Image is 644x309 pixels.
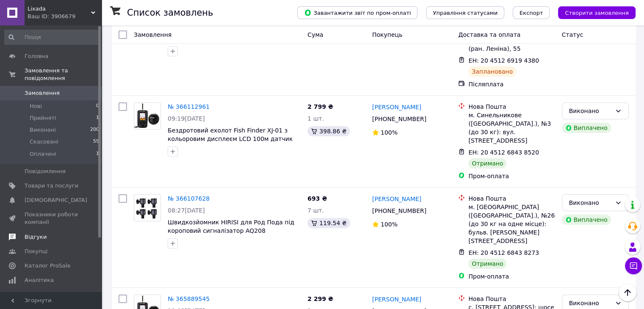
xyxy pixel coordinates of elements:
[372,103,421,111] a: [PERSON_NAME]
[30,150,56,158] span: Оплачені
[468,203,555,245] div: м. [GEOGRAPHIC_DATA] ([GEOGRAPHIC_DATA].), №26 (до 30 кг на одне місце): бульв. [PERSON_NAME][STR...
[372,195,421,203] a: [PERSON_NAME]
[25,276,54,284] span: Аналітика
[468,57,539,64] span: ЕН: 20 4512 6919 4380
[468,158,506,168] div: Отримано
[96,102,99,110] span: 0
[30,126,56,134] span: Виконані
[468,172,555,180] div: Пром-оплата
[565,10,629,16] span: Створити замовлення
[30,138,58,146] span: Скасовані
[134,102,161,130] a: Фото товару
[25,291,78,306] span: Управління сайтом
[307,295,333,302] span: 2 299 ₴
[25,211,78,226] span: Показники роботи компанії
[96,114,99,122] span: 1
[381,129,398,136] span: 100%
[381,221,398,228] span: 100%
[433,10,498,16] span: Управління статусами
[619,284,636,301] button: Наверх
[25,262,70,270] span: Каталог ProSale
[569,198,611,207] div: Виконано
[168,127,293,142] a: Бездротовий ехолот Fish Finder XJ-01 з кольоровим дисплеєм LCD 100м датчик
[468,295,555,303] div: Нова Пошта
[90,126,99,134] span: 200
[569,106,611,116] div: Виконано
[307,31,323,38] span: Cума
[372,31,402,38] span: Покупець
[30,114,56,122] span: Прийняті
[25,89,60,97] span: Замовлення
[468,66,516,77] div: Заплановано
[370,113,428,125] div: [PHONE_NUMBER]
[168,103,210,110] a: № 366112961
[307,115,324,122] span: 1 шт.
[468,249,539,256] span: ЕН: 20 4512 6843 8273
[372,295,421,303] a: [PERSON_NAME]
[468,259,506,269] div: Отримано
[297,6,417,19] button: Завантажити звіт по пром-оплаті
[25,248,47,255] span: Покупці
[513,6,550,19] button: Експорт
[468,272,555,281] div: Пром-оплата
[426,6,504,19] button: Управління статусами
[468,102,555,111] div: Нова Пошта
[168,207,205,214] span: 08:27[DATE]
[25,168,66,175] span: Повідомлення
[550,9,636,16] a: Створити замовлення
[25,67,102,82] span: Замовлення та повідомлення
[370,205,428,217] div: [PHONE_NUMBER]
[468,80,555,88] div: Післяплата
[127,8,213,18] h1: Список замовлень
[25,233,47,241] span: Відгуки
[28,13,102,20] div: Ваш ID: 3906679
[134,194,161,221] a: Фото товару
[468,149,539,156] span: ЕН: 20 4512 6843 8520
[93,138,99,146] span: 59
[569,298,611,308] div: Виконано
[134,103,160,129] img: Фото товару
[168,219,294,234] a: Швидкозйомник HIRISI для Род Пода під короповий сигналізатор AQ208
[134,31,171,38] span: Замовлення
[28,5,91,13] span: Lixada
[30,102,42,110] span: Нові
[25,182,78,190] span: Товари та послуги
[134,195,160,221] img: Фото товару
[307,218,350,228] div: 119.54 ₴
[562,123,611,133] div: Виплачено
[304,9,411,17] span: Завантажити звіт по пром-оплаті
[307,207,324,214] span: 7 шт.
[562,215,611,225] div: Виплачено
[4,30,100,45] input: Пошук
[168,115,205,122] span: 09:19[DATE]
[458,31,520,38] span: Доставка та оплата
[520,10,543,16] span: Експорт
[96,150,99,158] span: 1
[307,195,327,202] span: 693 ₴
[25,52,48,60] span: Головна
[307,103,333,110] span: 2 799 ₴
[562,31,583,38] span: Статус
[558,6,636,19] button: Створити замовлення
[625,257,642,274] button: Чат з покупцем
[168,195,210,202] a: № 366107628
[468,111,555,145] div: м. Синельникове ([GEOGRAPHIC_DATA].), №3 (до 30 кг): вул. [STREET_ADDRESS]
[307,126,350,136] div: 398.86 ₴
[468,194,555,203] div: Нова Пошта
[168,295,210,302] a: № 365889545
[25,196,87,204] span: [DEMOGRAPHIC_DATA]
